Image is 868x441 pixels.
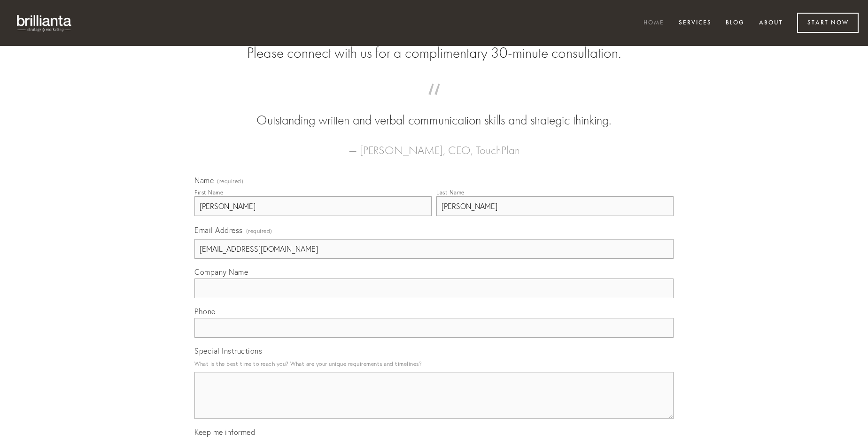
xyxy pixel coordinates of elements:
[217,178,243,184] span: (required)
[637,15,670,31] a: Home
[194,267,248,277] span: Company Name
[194,346,262,356] span: Special Instructions
[436,189,465,196] div: Last Name
[209,93,659,130] blockquote: Outstanding written and verbal communication skills and strategic thinking.
[194,357,674,370] p: What is the best time to reach you? What are your unique requirements and timelines?
[194,307,216,316] span: Phone
[246,224,272,237] span: (required)
[797,13,859,33] a: Start Now
[194,176,214,185] span: Name
[753,15,789,31] a: About
[720,15,751,31] a: Blog
[209,93,659,111] span: “
[194,427,255,437] span: Keep me informed
[673,15,718,31] a: Services
[194,225,243,235] span: Email Address
[9,9,80,37] img: brillianta - research, strategy, marketing
[194,189,223,196] div: First Name
[194,44,674,62] h2: Please connect with us for a complimentary 30-minute consultation.
[209,130,659,160] figcaption: — [PERSON_NAME], CEO, TouchPlan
